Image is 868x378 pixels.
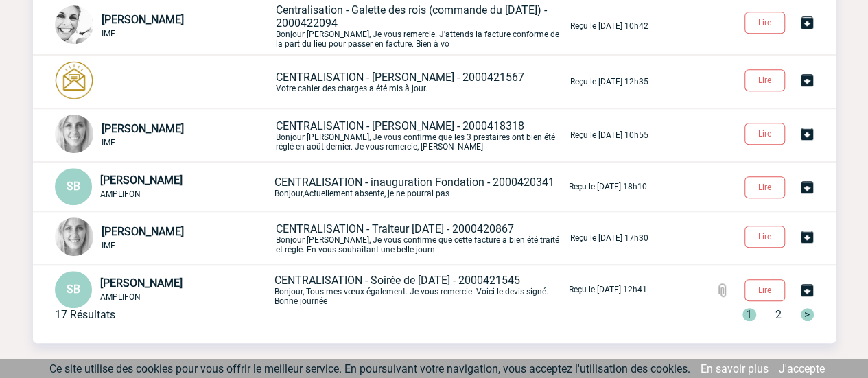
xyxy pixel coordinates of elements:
[274,176,554,189] span: CENTRALISATION - inauguration Fondation - 2000420341
[734,73,799,86] a: Lire
[102,29,115,38] span: IME
[734,126,799,139] a: Lire
[67,283,80,296] span: SB
[799,72,815,88] img: Archiver la conversation
[744,226,785,248] button: Lire
[742,308,756,321] span: 1
[799,282,815,298] img: Archiver la conversation
[570,233,648,243] p: Reçu le [DATE] 17h30
[570,130,648,140] p: Reçu le [DATE] 10h55
[799,14,815,31] img: Archiver la conversation
[701,362,769,375] a: En savoir plus
[276,71,567,93] p: Votre cahier des charges a été mis à jour.
[49,362,690,375] span: Ce site utilise des cookies pour vous offrir le meilleur service. En poursuivant votre navigation...
[569,285,647,294] p: Reçu le [DATE] 12h41
[775,308,782,321] span: 2
[55,271,272,308] div: Conversation privée : Client - Agence
[102,138,115,147] span: IME
[55,128,648,141] a: [PERSON_NAME] IME CENTRALISATION - [PERSON_NAME] - 2000418318Bonjour [PERSON_NAME], Je vous confi...
[55,168,272,205] div: Conversation privée : Client - Agence
[102,13,184,26] span: [PERSON_NAME]
[67,180,80,193] span: SB
[276,71,524,84] span: CENTRALISATION - [PERSON_NAME] - 2000421567
[276,119,524,132] span: CENTRALISATION - [PERSON_NAME] - 2000418318
[102,122,184,135] span: [PERSON_NAME]
[744,123,785,145] button: Lire
[274,274,566,306] p: Bonjour, Tous mes vœux également. Je vous remercie. Voici le devis signé. Bonne journée
[100,292,141,302] span: AMPLIFON
[274,176,566,198] p: Bonjour,Actuellement absente, je ne pourrai pas
[570,21,648,31] p: Reçu le [DATE] 10h42
[102,225,184,238] span: [PERSON_NAME]
[276,222,567,255] p: Bonjour [PERSON_NAME], Je vous confirme que cette facture a bien été traité et réglé. En vous sou...
[744,69,785,91] button: Lire
[744,12,785,34] button: Lire
[55,61,273,102] div: Conversation privée : Client - Agence
[734,15,799,28] a: Lire
[55,282,647,295] a: SB [PERSON_NAME] AMPLIFON CENTRALISATION - Soirée de [DATE] - 2000421545Bonjour, Tous mes vœux ég...
[55,5,93,44] img: 103013-0.jpeg
[55,19,648,32] a: [PERSON_NAME] IME Centralisation - Galette des rois (commande du [DATE]) - 2000422094Bonjour [PER...
[276,119,567,152] p: Bonjour [PERSON_NAME], Je vous confirme que les 3 prestaires ont bien été réglé en août dernier. ...
[744,279,785,301] button: Lire
[100,189,141,199] span: AMPLIFON
[276,222,514,235] span: CENTRALISATION - Traiteur [DATE] - 2000420867
[276,3,567,49] p: Bonjour [PERSON_NAME], Je vous remercie. J'attends la facture conforme de la part du lieu pour pa...
[55,5,273,47] div: Conversation privée : Client - Agence
[276,3,547,29] span: Centralisation - Galette des rois (commande du [DATE]) - 2000422094
[799,179,815,196] img: Archiver la conversation
[100,174,183,187] span: [PERSON_NAME]
[102,241,115,250] span: IME
[799,126,815,142] img: Archiver la conversation
[779,362,825,375] a: J'accepte
[55,61,93,99] img: photonotifcontact.png
[55,115,93,153] img: 101029-0.jpg
[734,283,799,296] a: Lire
[55,231,648,244] a: [PERSON_NAME] IME CENTRALISATION - Traiteur [DATE] - 2000420867Bonjour [PERSON_NAME], Je vous con...
[100,276,183,290] span: [PERSON_NAME]
[55,308,115,321] div: 17 Résultats
[570,77,648,86] p: Reçu le [DATE] 12h35
[801,308,814,321] span: >
[55,74,648,87] a: CENTRALISATION - [PERSON_NAME] - 2000421567Votre cahier des charges a été mis à jour. Reçu le [DA...
[55,179,647,192] a: SB [PERSON_NAME] AMPLIFON CENTRALISATION - inauguration Fondation - 2000420341Bonjour,Actuellemen...
[55,115,273,156] div: Conversation privée : Client - Agence
[734,180,799,193] a: Lire
[744,176,785,198] button: Lire
[569,182,647,191] p: Reçu le [DATE] 18h10
[55,217,93,256] img: 101029-0.jpg
[55,217,273,259] div: Conversation privée : Client - Agence
[274,274,520,287] span: CENTRALISATION - Soirée de [DATE] - 2000421545
[734,229,799,242] a: Lire
[799,228,815,245] img: Archiver la conversation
